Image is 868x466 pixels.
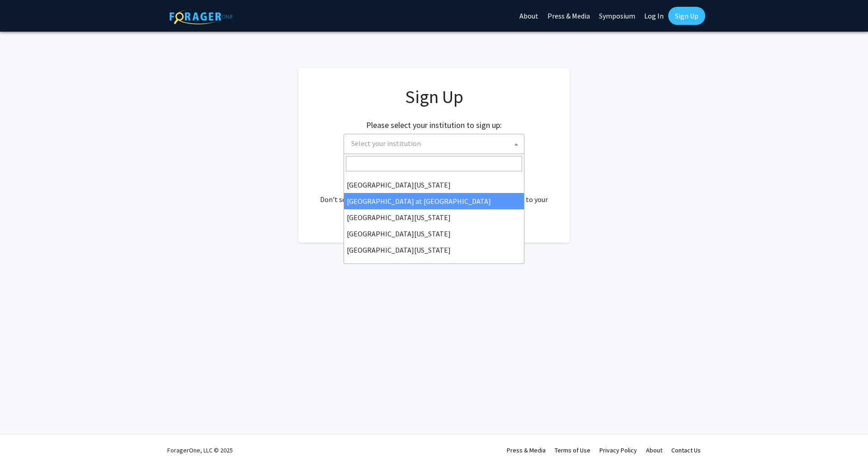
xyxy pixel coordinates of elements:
a: Press & Media [507,446,546,454]
h1: Sign Up [316,86,552,108]
span: Select your institution [348,134,524,153]
div: Already have an account? . Don't see your institution? about bringing ForagerOne to your institut... [316,172,552,216]
li: [GEOGRAPHIC_DATA][US_STATE] [344,209,524,226]
a: Sign Up [668,7,705,25]
div: ForagerOne, LLC © 2025 [167,434,233,466]
span: Select your institution [344,134,524,154]
li: [GEOGRAPHIC_DATA][US_STATE] [344,177,524,193]
input: Search [346,156,522,171]
li: [PERSON_NAME][GEOGRAPHIC_DATA] [344,258,524,274]
iframe: Chat [7,425,38,459]
a: About [646,446,662,454]
img: ForagerOne Logo [170,9,233,24]
li: [GEOGRAPHIC_DATA][US_STATE] [344,226,524,242]
a: Terms of Use [555,446,590,454]
a: Contact Us [671,446,701,454]
span: Select your institution [351,139,421,148]
li: [GEOGRAPHIC_DATA][US_STATE] [344,242,524,258]
a: Privacy Policy [599,446,637,454]
h2: Please select your institution to sign up: [366,120,502,130]
li: [GEOGRAPHIC_DATA] at [GEOGRAPHIC_DATA] [344,193,524,209]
